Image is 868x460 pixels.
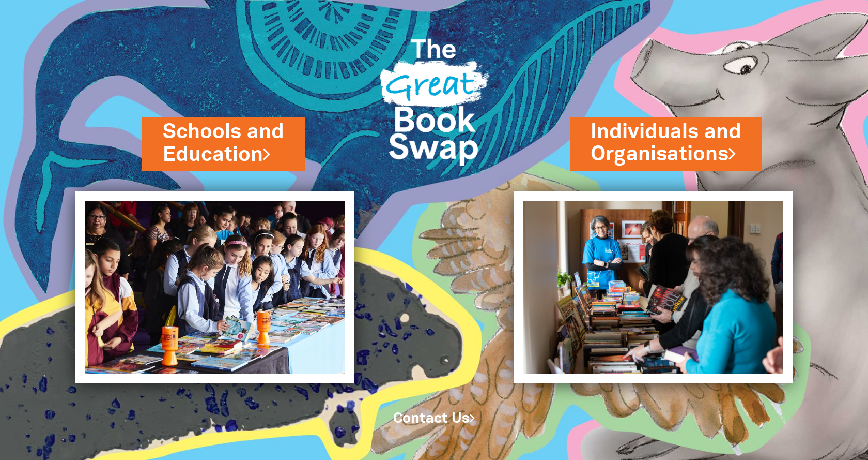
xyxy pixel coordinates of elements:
img: Great Bookswap logo [369,12,499,184]
a: Individuals andOrganisations [591,118,741,169]
a: Schools andEducation [163,118,284,169]
img: Schools and Education [75,191,354,383]
a: Contact Us [393,412,475,425]
img: Individuals and Organisations [514,191,793,383]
